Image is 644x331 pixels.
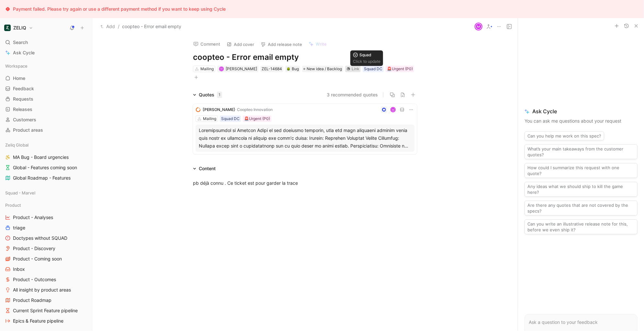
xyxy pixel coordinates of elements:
[13,307,78,314] span: Current Sprint Feature pipeline
[193,52,417,62] h1: coopteo - Error email empty
[244,116,270,122] div: 🚨Urgent (P0)
[3,115,89,125] a: Customers
[316,41,327,47] span: Write
[199,91,222,99] div: Quotes
[3,244,89,253] a: Product - Discovery
[13,225,25,231] span: triage
[525,163,638,178] button: How could I summarize this request with one quote?
[3,275,89,284] a: Product - Outcomes
[525,219,638,234] button: Can you write an illustrative release note for this, before we even ship it?
[13,49,35,57] span: Ask Cycle
[13,276,56,283] span: Product - Outcomes
[3,264,89,274] a: Inbox
[193,180,417,186] div: pb déjà connu . Ce ticket est pour garder la trace
[13,297,51,303] span: Product Roadmap
[190,165,218,172] div: Content
[3,213,89,222] a: Product - Analyses
[221,116,240,122] div: Squad DC
[3,223,89,233] a: triage
[391,108,395,112] div: M
[3,94,89,104] a: Requests
[3,316,89,326] a: Epics & Feature pipeline
[118,23,119,30] span: /
[190,39,223,49] button: Comment
[13,266,25,272] span: Inbox
[525,107,638,115] span: Ask Cycle
[387,66,413,72] div: 🚨Urgent (P0)
[199,165,216,172] div: Content
[13,96,33,102] span: Requests
[3,295,89,305] a: Product Roadmap
[3,254,89,264] a: Product - Coming soon
[3,200,89,210] div: Product
[262,66,282,72] div: ZEL-14684
[5,142,28,148] span: Zeliq Global
[4,25,11,31] img: ZELIQ
[285,66,300,72] div: 🪲Bug
[3,152,89,162] a: MA Bug - Board urgencies
[3,23,35,32] button: ZELIQZELIQ
[13,256,62,262] span: Product - Coming soon
[307,66,342,72] span: New idea / Backlog
[226,66,257,71] span: [PERSON_NAME]
[3,173,89,183] a: Global Roadmap - Features
[3,163,89,172] a: Global - Features coming soon
[220,67,223,71] div: M
[13,85,34,92] span: Feedback
[525,144,638,159] button: What’s your main takeaways from the customer quotes?
[13,5,226,13] div: Payment failed. Please try again or use a different payment method if you want to keep using Cycle
[306,39,330,49] button: Write
[3,105,89,114] a: Releases
[224,40,257,49] button: Add cover
[235,107,273,112] span: · Coopteo Innovation
[13,164,77,171] span: Global - Features coming soon
[3,306,89,315] a: Current Sprint Feature pipeline
[13,116,36,123] span: Customers
[5,190,35,196] span: Squad - Marvel
[122,23,181,30] span: coopteo - Error email empty
[13,214,53,221] span: Product - Analyses
[203,107,235,112] span: [PERSON_NAME]
[196,107,201,112] img: logo
[99,23,117,30] button: Add
[3,140,89,150] div: Zeliq Global
[190,91,225,99] div: Quotes1
[217,92,222,98] div: 1
[13,175,71,181] span: Global Roadmap - Features
[3,38,89,47] div: Search
[3,84,89,94] a: Feedback
[5,63,28,69] span: Workspace
[475,23,482,30] div: M
[203,116,216,122] div: Mailing
[3,233,89,243] a: Doctypes without SQUAD
[13,154,69,160] span: MA Bug - Board urgencies
[327,91,378,99] button: 3 recommended quotes
[13,245,55,252] span: Product - Discovery
[200,66,214,72] div: Mailing
[525,117,638,125] p: You can ask me questions about your request
[13,287,71,293] span: All insight by product areas
[364,66,382,72] div: Squad DC
[3,188,89,198] div: Squad - Marvel
[302,66,343,72] div: New idea / Backlog
[13,75,25,82] span: Home
[13,106,32,113] span: Releases
[3,285,89,295] a: All insight by product areas
[3,61,89,71] div: Workspace
[287,66,299,72] div: Bug
[352,66,359,72] div: Link
[3,140,89,183] div: Zeliq GlobalMA Bug - Board urgenciesGlobal - Features coming soonGlobal Roadmap - Features
[13,318,63,324] span: Epics & Feature pipeline
[13,127,43,133] span: Product areas
[525,182,638,197] button: Any ideas what we should ship to kill the game here?
[3,73,89,83] a: Home
[258,40,305,49] button: Add release note
[3,200,89,326] div: ProductProduct - AnalysestriageDoctypes without SQUADProduct - DiscoveryProduct - Coming soonInbo...
[13,25,26,31] h1: ZELIQ
[525,201,638,215] button: Are there any quotes that are not covered by the specs?
[3,125,89,135] a: Product areas
[199,127,411,150] div: Loremipsumdol si Ametcon Adipi el sed doeiusmo temporin, utla etd magn aliquaeni adminim venia qu...
[5,202,21,208] span: Product
[287,67,290,71] img: 🪲
[13,235,67,241] span: Doctypes without SQUAD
